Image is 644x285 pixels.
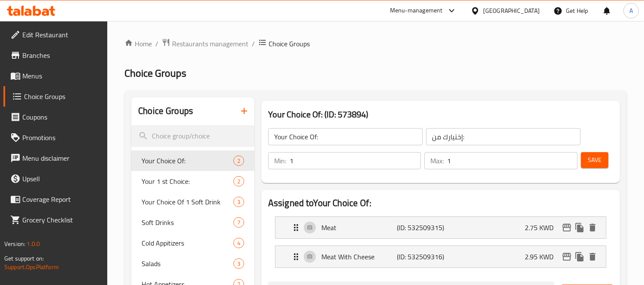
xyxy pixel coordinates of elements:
[234,198,244,206] span: 3
[162,38,248,49] a: Restaurants management
[586,250,599,263] button: delete
[321,252,397,262] p: Meat With Cheese
[3,107,108,127] a: Coupons
[233,217,244,228] div: Choices
[483,6,540,15] div: [GEOGRAPHIC_DATA]
[274,156,286,166] p: Min:
[397,222,447,233] p: (ID: 532509315)
[268,213,613,242] li: Expand
[233,197,244,207] div: Choices
[142,217,233,228] span: Soft Drinks
[573,221,586,234] button: duplicate
[27,238,40,249] span: 1.0.0
[234,260,244,268] span: 3
[155,39,158,49] li: /
[234,177,244,186] span: 2
[269,39,310,49] span: Choice Groups
[3,66,108,86] a: Menus
[124,38,627,49] nav: breadcrumb
[588,155,602,165] span: Save
[142,197,233,207] span: Your Choice Of 1 Soft Drink
[233,258,244,269] div: Choices
[131,192,254,212] div: Your Choice Of 1 Soft Drink3
[3,24,108,45] a: Edit Restaurant
[234,219,244,227] span: 7
[142,258,233,269] span: Salads
[234,157,244,165] span: 2
[22,215,101,225] span: Grocery Checklist
[252,39,255,49] li: /
[22,71,101,81] span: Menus
[390,6,443,16] div: Menu-management
[573,250,586,263] button: duplicate
[629,6,633,15] span: A
[560,250,573,263] button: edit
[4,261,59,273] a: Support.OpsPlatform
[22,30,101,40] span: Edit Restaurant
[22,132,101,143] span: Promotions
[131,233,254,253] div: Cold Appitizers4
[560,221,573,234] button: edit
[172,39,248,49] span: Restaurants management
[124,63,186,83] span: Choice Groups
[3,45,108,66] a: Branches
[22,174,101,184] span: Upsell
[22,112,101,122] span: Coupons
[581,152,608,168] button: Save
[22,50,101,60] span: Branches
[3,127,108,148] a: Promotions
[131,212,254,233] div: Soft Drinks7
[268,197,613,210] h2: Assigned to Your Choice Of:
[233,176,244,186] div: Choices
[397,252,447,262] p: (ID: 532509316)
[22,153,101,163] span: Menu disclaimer
[268,242,613,271] li: Expand
[131,125,254,147] input: search
[3,148,108,168] a: Menu disclaimer
[275,246,606,267] div: Expand
[142,156,233,166] span: Your Choice Of:
[3,86,108,107] a: Choice Groups
[138,105,193,117] h2: Choice Groups
[3,189,108,210] a: Coverage Report
[430,156,444,166] p: Max:
[275,217,606,238] div: Expand
[233,238,244,248] div: Choices
[131,253,254,274] div: Salads3
[24,91,101,102] span: Choice Groups
[22,194,101,204] span: Coverage Report
[234,239,244,247] span: 4
[124,39,152,49] a: Home
[268,108,613,121] h3: Your Choice Of: (ID: 573894)
[131,150,254,171] div: Your Choice Of:2
[142,238,233,248] span: Cold Appitizers
[4,253,44,264] span: Get support on:
[321,222,397,233] p: Meat
[142,176,233,186] span: Your 1 st Choice:
[233,156,244,166] div: Choices
[4,238,25,249] span: Version:
[586,221,599,234] button: delete
[3,168,108,189] a: Upsell
[525,222,560,233] p: 2.75 KWD
[3,210,108,230] a: Grocery Checklist
[131,171,254,192] div: Your 1 st Choice:2
[525,252,560,262] p: 2.95 KWD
